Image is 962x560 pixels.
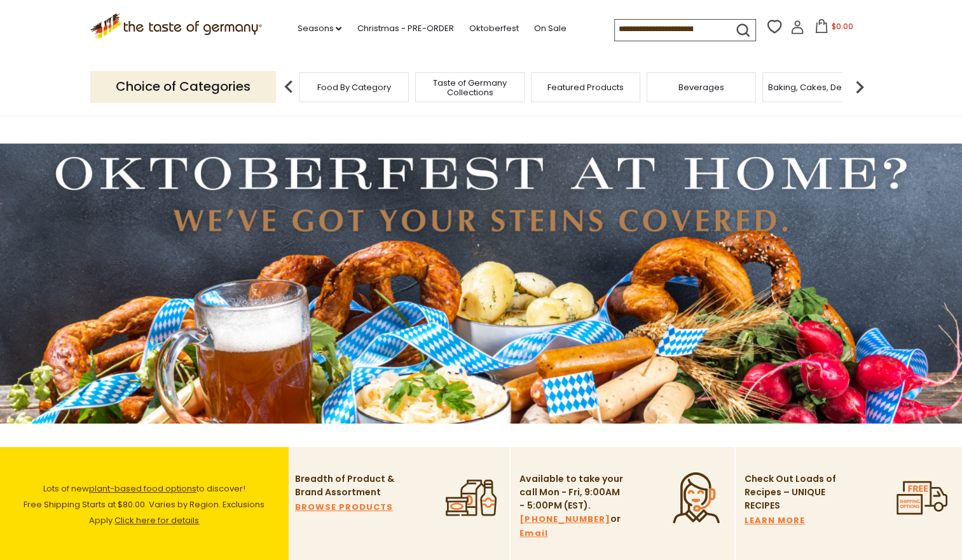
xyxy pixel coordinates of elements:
[357,22,453,36] a: Christmas - PRE-ORDER
[24,483,265,526] span: Lots of new to discover! Free Shipping Starts at $80.00. Varies by Region. Exclusions Apply.
[276,74,301,100] img: previous arrow
[745,514,805,528] a: LEARN MORE
[768,83,867,92] a: Baking, Cakes, Desserts
[678,83,724,92] a: Beverages
[469,22,518,36] a: Oktoberfest
[533,22,566,36] a: On Sale
[519,526,547,540] a: Email
[114,514,199,526] a: Click here for details
[297,22,341,36] a: Seasons
[519,472,624,540] p: Available to take your call Mon - Fri, 9:00AM - 5:00PM (EST). or
[295,472,400,499] p: Breadth of Product & Brand Assortment
[831,21,853,32] span: $0.00
[547,83,624,92] a: Featured Products
[317,83,391,92] a: Food By Category
[295,500,393,514] a: BROWSE PRODUCTS
[807,19,861,38] button: $0.00
[419,78,521,97] a: Taste of Germany Collections
[847,74,872,100] img: next arrow
[519,512,610,526] a: [PHONE_NUMBER]
[745,472,837,512] p: Check Out Loads of Recipes – UNIQUE RECIPES
[89,483,196,495] a: plant-based food options
[90,71,276,102] p: Choice of Categories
